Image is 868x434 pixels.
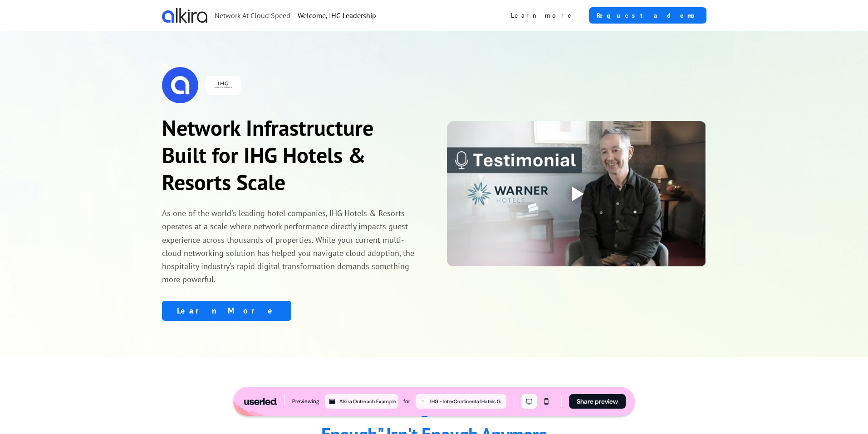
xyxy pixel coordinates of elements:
[430,397,505,405] div: IHG - InterContinental Hotels Group
[162,114,422,196] p: Network Infrastructure Built for IHG Hotels & Resorts Scale
[539,394,554,409] button: Mobile mode
[162,207,422,286] p: As one of the world's leading hotel companies, IHG Hotels & Resorts operates at a scale where net...
[339,397,397,405] div: Alkira Outreach Example
[403,397,410,406] div: for
[215,10,290,21] p: Network At Cloud Speed
[298,10,376,21] p: Welcome, IHG Leadership
[589,7,706,24] button: Request a demo
[162,301,291,321] button: Learn More
[569,394,626,409] button: Share preview
[521,394,537,409] button: Desktop mode
[292,397,319,406] div: Previewing
[504,7,582,24] a: Learn more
